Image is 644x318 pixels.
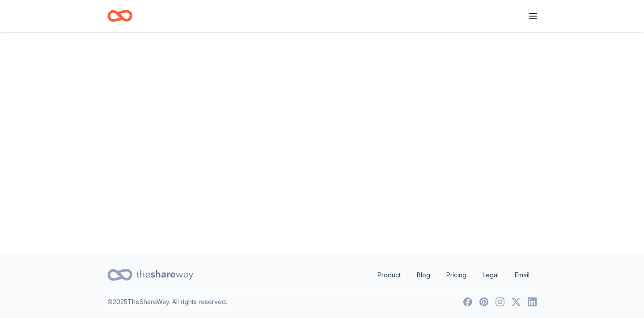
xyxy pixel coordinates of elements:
[107,5,132,26] a: Home
[370,266,537,284] nav: quick links
[439,266,474,284] a: Pricing
[107,297,227,307] p: © 2025 TheShareWay. All rights reserved.
[508,266,537,284] a: Email
[410,266,437,284] a: Blog
[475,266,506,284] a: Legal
[370,266,408,284] a: Product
